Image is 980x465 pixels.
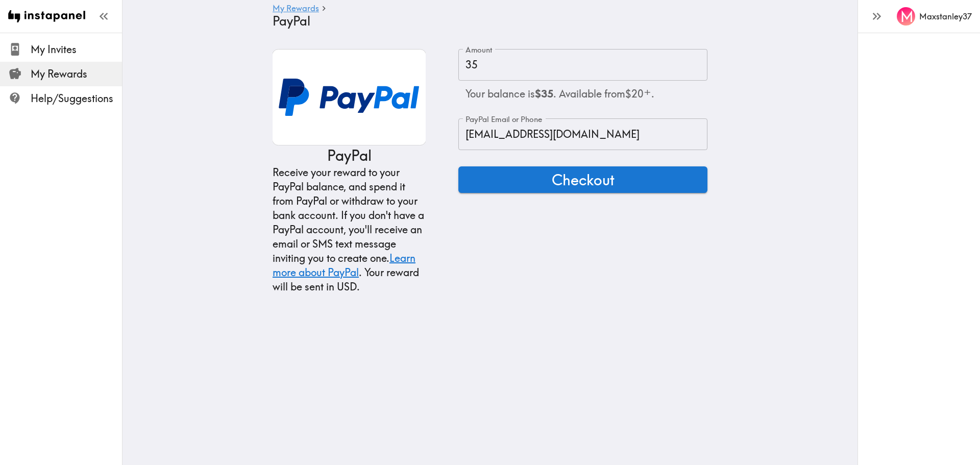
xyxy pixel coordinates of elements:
[535,87,553,100] b: $35
[465,87,654,100] span: Your balance is . Available from $20 .
[458,166,707,193] button: Checkout
[465,114,542,125] label: PayPal Email or Phone
[273,14,699,29] h4: PayPal
[273,49,426,145] img: PayPal
[273,165,426,294] div: Receive your reward to your PayPal balance, and spend it from PayPal or withdraw to your bank acc...
[465,44,493,56] label: Amount
[900,8,914,26] span: M
[31,67,122,81] span: My Rewards
[31,91,122,106] span: Help/Suggestions
[919,11,972,22] h6: Maxstanley37
[31,42,122,57] span: My Invites
[273,4,319,14] a: My Rewards
[552,169,615,190] span: Checkout
[644,85,651,103] span: ⁺
[327,145,372,165] p: PayPal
